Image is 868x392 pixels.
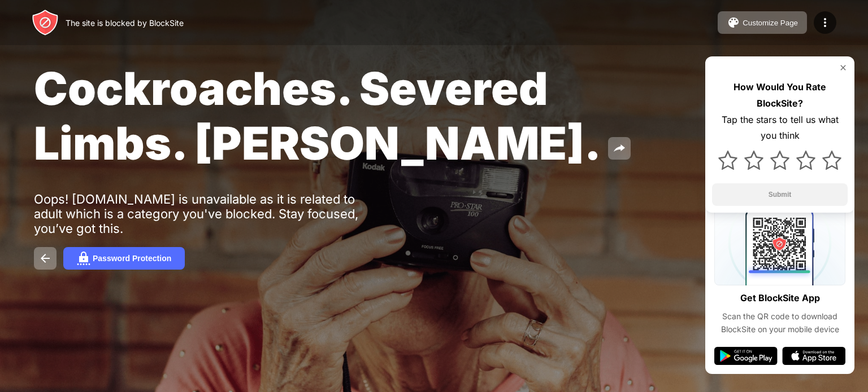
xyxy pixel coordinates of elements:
[714,347,778,365] img: google-play.svg
[34,61,601,170] span: Cockroaches. Severed Limbs. [PERSON_NAME].
[712,183,848,206] button: Submit
[32,9,59,36] img: header-logo.svg
[712,79,848,112] div: How Would You Rate BlockSite?
[718,11,807,34] button: Customize Page
[66,18,184,28] div: The site is blocked by BlockSite
[63,247,185,270] button: Password Protection
[34,192,383,236] div: Oops! [DOMAIN_NAME] is unavailable as it is related to adult which is a category you've blocked. ...
[839,63,848,72] img: rate-us-close.svg
[77,252,90,265] img: password.svg
[718,151,737,170] img: star.svg
[796,151,815,170] img: star.svg
[782,347,845,365] img: app-store.svg
[93,254,171,263] div: Password Protection
[770,151,789,170] img: star.svg
[712,112,848,144] div: Tap the stars to tell us what you think
[822,151,841,170] img: star.svg
[613,142,626,155] img: share.svg
[743,19,798,27] div: Customize Page
[727,16,740,29] img: pallet.svg
[38,252,52,265] img: back.svg
[818,16,832,29] img: menu-icon.svg
[744,151,763,170] img: star.svg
